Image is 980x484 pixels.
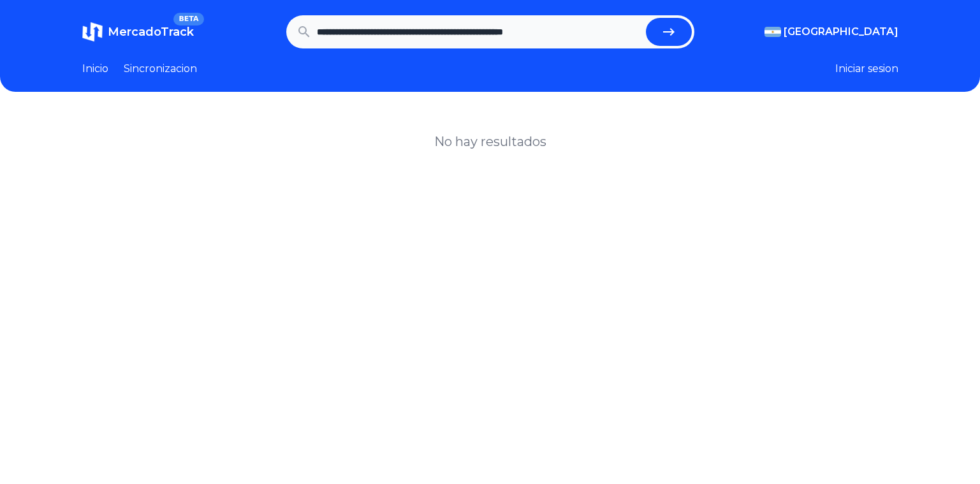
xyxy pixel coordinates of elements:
[835,61,898,77] button: Iniciar sesion
[764,27,781,37] img: Argentina
[82,61,108,77] a: Inicio
[784,24,898,40] span: [GEOGRAPHIC_DATA]
[173,13,203,26] span: BETA
[82,22,194,42] a: MercadoTrackBETA
[108,25,194,39] span: MercadoTrack
[434,133,546,150] h1: No hay resultados
[764,24,898,40] button: [GEOGRAPHIC_DATA]
[124,61,197,77] a: Sincronizacion
[82,22,103,42] img: MercadoTrack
